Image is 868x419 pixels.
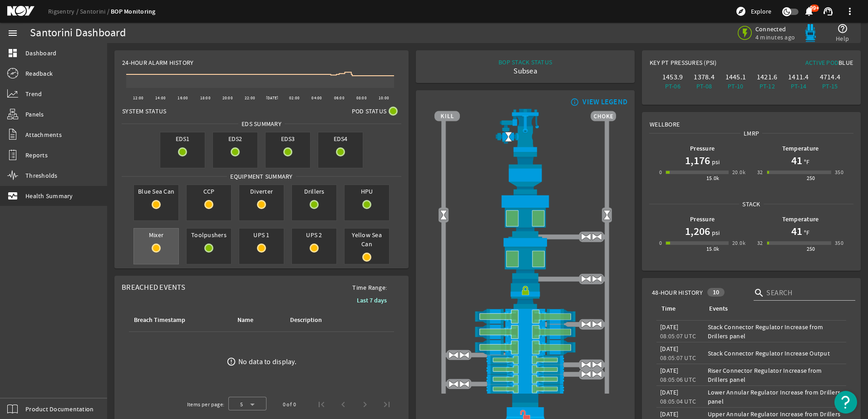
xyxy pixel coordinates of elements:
img: ShearRamOpen.png [434,324,616,340]
legacy-datetime-component: [DATE] [660,410,679,418]
div: 32 [757,239,763,248]
div: Santorini Dashboard [30,29,126,38]
div: Items per page: [187,400,225,409]
b: Temperature [782,215,819,224]
span: Explore [751,7,771,16]
div: Name [237,315,253,325]
a: Rigsentry [48,7,80,15]
span: Active Pod [805,58,839,67]
img: UpperAnnularOpen.png [434,194,616,237]
span: Drillers [292,185,336,198]
img: ValveOpen.png [448,350,459,361]
button: 99+ [804,7,814,16]
img: PipeRamOpen.png [434,374,616,384]
span: EDS SUMMARY [238,119,285,128]
div: 20.0k [732,239,745,248]
text: 20:00 [222,95,233,101]
text: 18:00 [200,95,211,101]
span: Dashboard [25,49,56,58]
span: Breached Events [122,283,185,292]
b: Pressure [690,215,715,224]
span: 24-Hour Alarm History [122,58,193,67]
span: Trend [25,89,42,98]
div: VIEW LEGEND [582,97,627,107]
span: 48-Hour History [652,288,703,297]
div: Stack Connector Regulator Increase from Drillers panel [708,322,843,341]
div: 32 [757,168,763,177]
mat-icon: info_outline [568,98,579,106]
span: Readback [25,69,53,78]
mat-icon: explore [735,6,746,17]
span: °F [802,228,810,237]
span: Product Documentation [25,404,94,414]
legacy-datetime-component: [DATE] [660,388,679,396]
div: PT-08 [690,82,718,91]
div: 1445.1 [722,73,750,82]
legacy-datetime-component: [DATE] [660,323,679,331]
div: BOP STACK STATUS [498,58,552,67]
img: Bluepod.svg [801,24,819,42]
span: HPU [345,185,389,198]
a: Santorini [80,7,111,15]
div: Key PT Pressures (PSI) [650,58,751,71]
div: 20.0k [732,168,745,177]
div: Description [289,315,353,325]
div: 0 [659,168,662,177]
div: 250 [807,174,815,183]
div: 0 of 0 [283,400,296,409]
span: UPS 1 [239,229,284,241]
div: Description [290,315,322,325]
img: ValveOpen.png [592,319,602,330]
span: 4 minutes ago [755,33,795,41]
img: RiserAdapter.png [434,109,616,152]
span: Pod Status [352,107,387,116]
div: 1411.4 [784,73,812,82]
input: Search [766,287,848,298]
button: Last 7 days [350,292,394,308]
span: Yellow Sea Can [345,229,389,250]
text: 16:00 [178,95,188,101]
span: Diverter [239,185,284,198]
img: ValveOpen.png [592,369,602,380]
b: Last 7 days [357,296,387,305]
button: Open Resource Center [834,391,857,414]
div: PT-06 [659,82,686,91]
span: Reports [25,151,48,160]
div: PT-15 [816,82,844,91]
h1: 1,206 [685,224,710,239]
img: ValveOpen.png [459,379,470,390]
div: Riser Connector Regulator Increase from Drillers panel [708,366,843,384]
text: [DATE] [266,95,279,101]
div: Lower Annular Regulator Increase from Drillers panel [708,388,843,406]
img: ValveOpen.png [581,231,592,242]
b: Temperature [782,144,819,153]
img: ValveOpen.png [581,359,592,370]
img: FlexJoint.png [434,152,616,194]
button: more_vert [839,0,861,22]
text: 04:00 [311,95,322,101]
span: Toolpushers [187,229,231,241]
div: 350 [835,239,843,248]
div: Time [660,304,697,314]
img: ShearRamOpen.png [434,309,616,324]
img: ValveOpen.png [581,319,592,330]
span: Help [836,34,849,43]
legacy-datetime-component: 08:05:07 UTC [660,354,696,362]
span: Equipment Summary [227,172,296,181]
legacy-datetime-component: [DATE] [660,345,679,353]
span: UPS 2 [292,229,336,241]
span: EDS2 [213,132,257,145]
div: PT-14 [784,82,812,91]
div: 10 [707,288,725,297]
img: ValveOpen.png [592,359,602,370]
div: Wellbore [642,112,860,129]
h1: 41 [791,153,802,168]
b: Pressure [690,144,715,153]
legacy-datetime-component: 08:05:07 UTC [660,332,696,340]
div: 1378.4 [690,73,718,82]
img: LowerAnnularOpen.png [434,237,616,278]
mat-icon: notifications [804,6,814,17]
img: Valve2Open.png [602,210,612,221]
mat-icon: error_outline [227,357,236,366]
i: search [754,287,764,298]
